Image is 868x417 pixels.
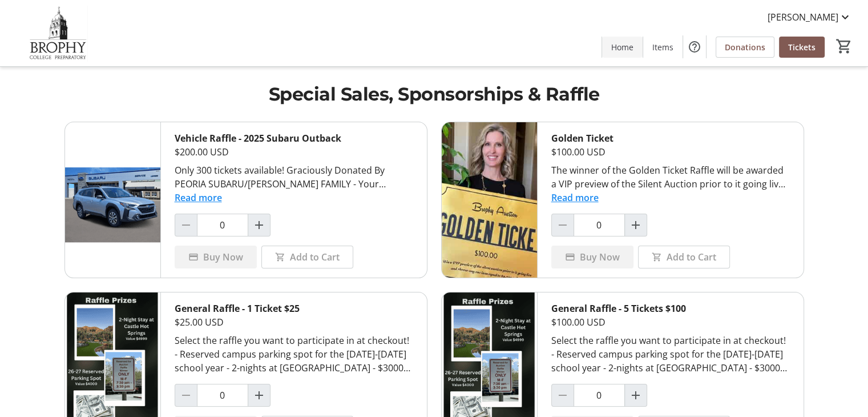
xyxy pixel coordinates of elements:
div: The winner of the Golden Ticket Raffle will be awarded a VIP preview of the Silent Auction prior ... [551,163,790,191]
a: Home [602,37,643,58]
button: Increment by one [248,384,270,406]
span: Items [652,41,673,53]
span: Tickets [788,41,815,53]
div: $100.00 USD [551,145,790,159]
button: Help [683,35,706,58]
a: Donations [716,37,774,58]
span: [PERSON_NAME] [768,10,838,24]
div: Vehicle Raffle - 2025 Subaru Outback [175,131,413,145]
a: Tickets [779,37,825,58]
button: Cart [834,36,854,57]
div: General Raffle - 5 Tickets $100 [551,302,790,315]
div: Golden Ticket [551,131,790,145]
button: Read more [551,191,599,205]
span: Donations [725,41,765,53]
div: $200.00 USD [175,145,413,159]
div: Select the raffle you want to participate in at checkout! - Reserved campus parking spot for the ... [175,334,413,375]
button: Increment by one [248,214,270,236]
div: General Raffle - 1 Ticket $25 [175,302,413,315]
button: Increment by one [625,214,647,236]
h1: Special Sales, Sponsorships & Raffle [64,81,804,108]
div: $25.00 USD [175,315,413,329]
div: Only 300 tickets available! Graciously Donated By PEORIA SUBARU/[PERSON_NAME] FAMILY - Your Great... [175,163,413,191]
img: Vehicle Raffle - 2025 Subaru Outback [65,122,160,278]
img: Brophy College Preparatory 's Logo [7,5,108,62]
img: Golden Ticket [442,122,537,278]
button: Read more [175,191,222,205]
a: Items [643,37,683,58]
button: Increment by one [625,384,647,406]
input: Golden Ticket Quantity [574,214,625,236]
button: [PERSON_NAME] [758,8,861,26]
div: Select the raffle you want to participate in at checkout! - Reserved campus parking spot for the ... [551,334,790,375]
input: General Raffle - 5 Tickets $100 Quantity [574,384,625,407]
div: $100.00 USD [551,315,790,329]
input: Vehicle Raffle - 2025 Subaru Outback Quantity [197,214,248,236]
input: General Raffle - 1 Ticket $25 Quantity [197,384,248,407]
span: Home [611,41,633,53]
